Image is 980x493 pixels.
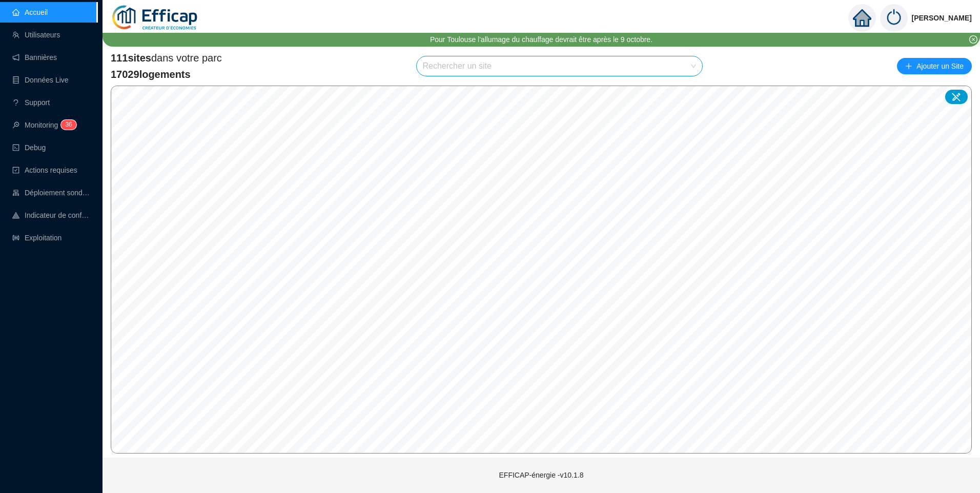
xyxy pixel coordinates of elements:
span: home [853,9,871,27]
span: dans votre parc [111,51,222,65]
button: Ajouter un Site [897,58,972,74]
span: 3 [65,121,69,128]
a: questionSupport [12,98,50,107]
a: homeAccueil [12,8,48,16]
a: databaseDonnées Live [12,76,69,84]
a: clusterDéploiement sondes [12,189,90,197]
span: [PERSON_NAME] [912,2,972,34]
span: 17029 logements [111,67,222,81]
span: 6 [69,121,72,128]
span: close-circle [969,35,977,44]
div: Pour Toulouse l'allumage du chauffage devrait être après le 9 octobre. [430,34,652,45]
span: Ajouter un Site [916,59,964,73]
span: Actions requises [25,166,77,174]
a: codeDebug [12,143,46,152]
span: 111 sites [111,52,151,64]
canvas: Map [111,86,971,453]
sup: 36 [61,120,76,130]
img: power [880,4,908,32]
span: EFFICAP-énergie - v10.1.8 [499,471,584,479]
a: teamUtilisateurs [12,31,60,39]
a: heat-mapIndicateur de confort [12,211,90,219]
a: slidersExploitation [12,234,62,242]
span: plus [905,63,912,70]
a: notificationBannières [12,53,57,61]
span: check-square [12,167,19,174]
a: monitorMonitoring36 [12,121,73,129]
